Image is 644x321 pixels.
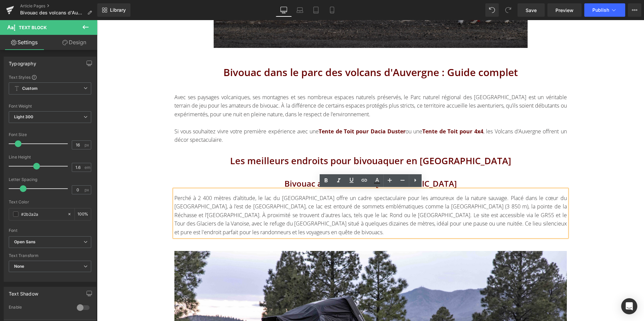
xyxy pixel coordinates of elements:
a: New Library [97,3,130,17]
button: Undo [485,3,499,17]
a: Desktop [276,3,292,17]
span: Save [526,7,537,14]
input: Color [21,210,64,218]
strong: ente de Toit pour Dacia [225,108,288,115]
span: px [85,188,90,192]
h2: Les meilleurs endroits pour bivouaquer en [GEOGRAPHIC_DATA] [77,134,470,148]
a: Article Pages [20,3,97,9]
div: Text Color [9,200,91,204]
button: Redo [501,3,515,17]
strong: Duster [290,108,309,115]
h1: Bivouac dans le parc des volcans d'Auvergne : Guide complet [77,45,470,60]
div: Font Weight [9,104,91,109]
span: Library [110,7,126,13]
b: Light 300 [14,114,33,119]
div: Text Shadow [9,287,38,297]
div: % [75,208,91,220]
i: Open Sans [14,239,36,245]
h3: Bivouac au sommet du [GEOGRAPHIC_DATA] [77,157,470,170]
div: Letter Spacing [9,177,91,182]
a: Tente de Toit pour Dacia Duster [222,108,309,115]
div: Text Styles [9,74,91,80]
div: Perché à 2 400 mètres d’altitude, le lac du [GEOGRAPHIC_DATA] offre un cadre spectaculaire pour l... [77,174,470,217]
strong: T [222,108,225,115]
div: Si vous souhaitez vivre votre première expérience avec une ou une , les Volcans d’Auvergne offren... [77,107,470,124]
div: Line Height [9,155,91,159]
div: Text Transform [9,253,91,258]
a: Tablet [308,3,324,17]
a: Mobile [324,3,340,17]
strong: T [325,108,328,115]
span: Publish [592,7,609,13]
span: em [85,165,90,170]
div: Typography [9,57,36,66]
button: More [628,3,641,17]
a: Design [50,35,99,50]
span: Text Block [19,25,47,30]
div: Open Intercom Messenger [621,298,637,314]
div: Font Size [9,132,91,137]
span: Preview [555,7,574,14]
a: Preview [547,3,582,17]
strong: ente de Toit pour 4x4 [328,108,386,115]
span: Bivouac des volcans d'Auvergne : Le guide [20,10,85,15]
b: None [14,264,24,269]
span: px [85,143,90,147]
div: Enable [9,305,70,312]
div: Font [9,228,91,233]
a: Laptop [292,3,308,17]
div: Avec ses paysages volcaniques, ses montagnes et ses nombreux espaces naturels préservés, le Parc ... [77,73,470,99]
a: Tente de Toit pour 4x4 [325,108,386,115]
b: Custom [22,86,38,91]
button: Publish [584,3,625,17]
